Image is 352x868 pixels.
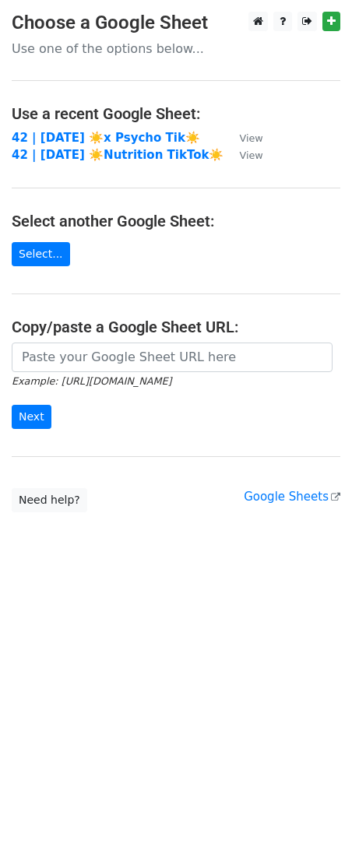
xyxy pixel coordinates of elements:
small: View [239,132,262,144]
a: Google Sheets [244,490,340,504]
h3: Choose a Google Sheet [12,12,340,34]
input: Next [12,405,51,429]
a: 42 | [DATE] ☀️x Psycho Tik☀️ [12,131,200,145]
a: Need help? [12,488,87,512]
a: View [224,131,262,145]
small: View [239,149,262,161]
h4: Select another Google Sheet: [12,212,340,230]
a: 42 | [DATE] ☀️Nutrition TikTok☀️ [12,148,224,162]
input: Paste your Google Sheet URL here [12,343,333,372]
h4: Use a recent Google Sheet: [12,104,340,123]
h4: Copy/paste a Google Sheet URL: [12,318,340,336]
small: Example: [URL][DOMAIN_NAME] [12,375,171,387]
a: View [224,148,262,162]
a: Select... [12,242,70,266]
p: Use one of the options below... [12,40,340,57]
